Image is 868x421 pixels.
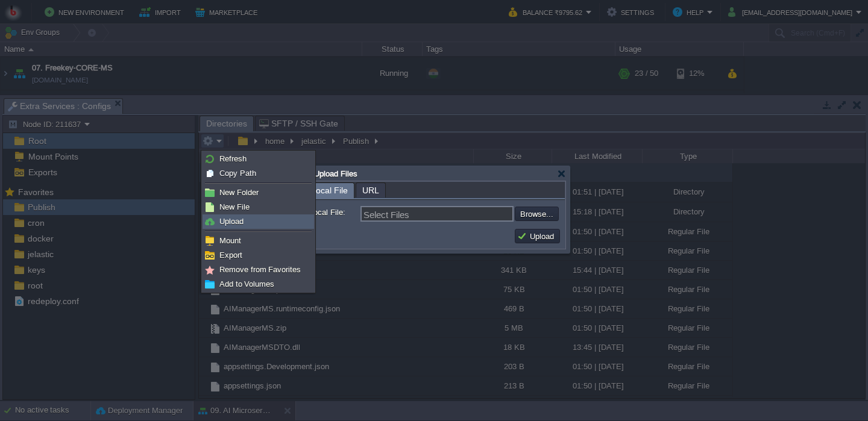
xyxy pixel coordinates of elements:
[219,251,242,260] span: Export
[311,183,348,198] span: Local File
[219,202,250,211] span: New File
[219,279,274,288] span: Add to Volumes
[203,152,313,166] a: Refresh
[219,169,256,178] span: Copy Path
[362,183,379,198] span: URL
[203,215,313,228] a: Upload
[517,231,558,242] button: Upload
[219,265,301,274] span: Remove from Favorites
[314,169,357,178] span: Upload Files
[219,236,241,245] span: Mount
[219,188,259,197] span: New Folder
[203,278,313,291] a: Add to Volumes
[203,186,313,199] a: New Folder
[203,234,313,248] a: Mount
[203,201,313,214] a: New File
[309,206,359,219] label: Local File:
[203,263,313,276] a: Remove from Favorites
[219,154,247,163] span: Refresh
[203,249,313,262] a: Export
[219,217,244,226] span: Upload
